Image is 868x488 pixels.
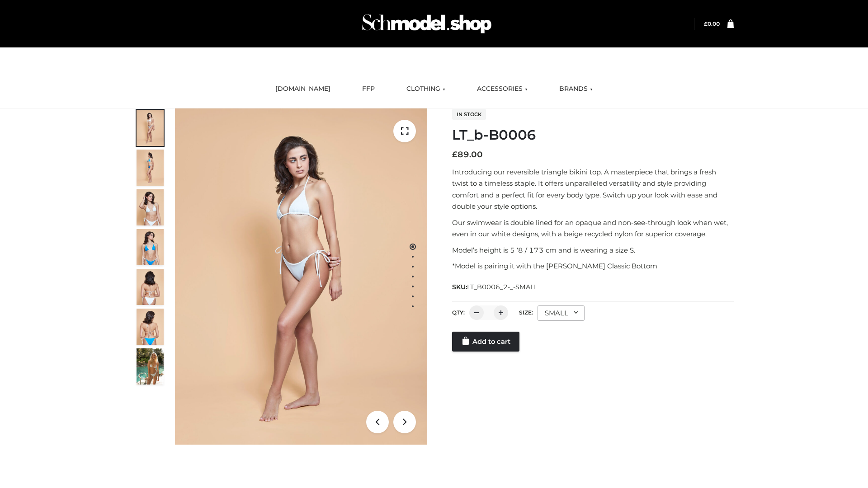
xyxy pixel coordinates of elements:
a: ACCESSORIES [470,79,534,99]
a: [DOMAIN_NAME] [269,79,337,99]
p: Our swimwear is double lined for an opaque and non-see-through look when wet, even in our white d... [452,217,734,240]
p: *Model is pairing it with the [PERSON_NAME] Classic Bottom [452,260,734,272]
p: Model’s height is 5 ‘8 / 173 cm and is wearing a size S. [452,244,734,256]
img: ArielClassicBikiniTop_CloudNine_AzureSky_OW114ECO_7-scaled.jpg [137,269,164,305]
img: ArielClassicBikiniTop_CloudNine_AzureSky_OW114ECO_1 [175,108,427,445]
img: ArielClassicBikiniTop_CloudNine_AzureSky_OW114ECO_2-scaled.jpg [137,150,164,186]
a: CLOTHING [400,79,452,99]
a: £0.00 [704,20,720,27]
bdi: 89.00 [452,150,483,160]
label: QTY: [452,309,465,316]
img: ArielClassicBikiniTop_CloudNine_AzureSky_OW114ECO_4-scaled.jpg [137,229,164,265]
img: Arieltop_CloudNine_AzureSky2.jpg [137,348,164,385]
label: Size: [519,309,533,316]
span: £ [452,150,458,160]
a: Add to cart [452,332,519,352]
a: FFP [355,79,382,99]
span: £ [704,20,708,27]
span: SKU: [452,282,538,292]
img: ArielClassicBikiniTop_CloudNine_AzureSky_OW114ECO_8-scaled.jpg [137,309,164,345]
img: Schmodel Admin 964 [359,6,495,42]
img: ArielClassicBikiniTop_CloudNine_AzureSky_OW114ECO_3-scaled.jpg [137,189,164,225]
span: LT_B0006_2-_-SMALL [467,283,538,291]
h1: LT_b-B0006 [452,127,734,143]
bdi: 0.00 [704,20,720,27]
a: BRANDS [552,79,599,99]
div: SMALL [538,305,585,321]
img: ArielClassicBikiniTop_CloudNine_AzureSky_OW114ECO_1-scaled.jpg [137,110,164,146]
p: Introducing our reversible triangle bikini top. A masterpiece that brings a fresh twist to a time... [452,166,734,212]
span: In stock [452,109,486,120]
